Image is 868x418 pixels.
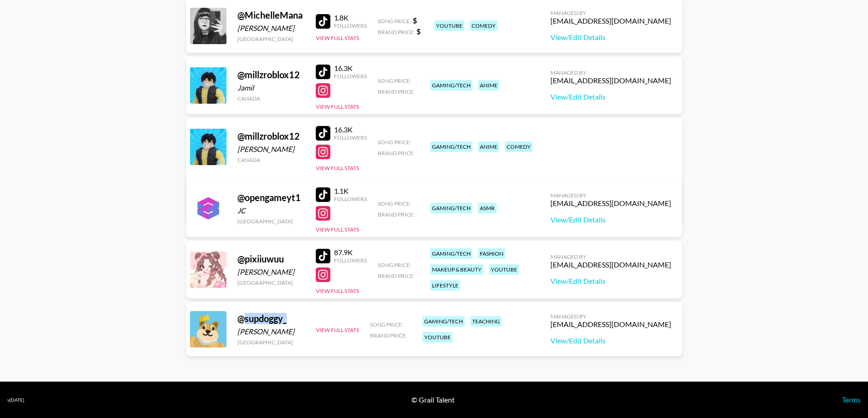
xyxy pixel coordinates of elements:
[237,95,305,102] div: Canada
[550,336,671,345] a: View/Edit Details
[378,272,415,279] span: Brand Price:
[370,321,403,328] span: Song Price:
[237,253,305,265] div: @ pixiiuwuu
[478,80,499,91] div: anime
[316,35,359,41] button: View Full Stats
[550,215,671,224] a: View/Edit Details
[550,253,671,260] div: Managed By
[411,395,455,404] div: © Grail Talent
[334,196,367,202] div: Followers
[237,279,305,286] div: [GEOGRAPHIC_DATA]
[430,141,473,152] div: gaming/tech
[334,186,367,196] div: 1.1K
[334,73,367,80] div: Followers
[316,165,359,171] button: View Full Stats
[378,211,415,218] span: Brand Price:
[422,316,465,327] div: gaming/tech
[316,287,359,294] button: View Full Stats
[842,395,861,404] a: Terms
[378,88,415,95] span: Brand Price:
[237,313,305,324] div: @ supdoggy_
[334,248,367,257] div: 87.9K
[478,203,497,213] div: asmr
[378,200,411,207] span: Song Price:
[434,20,464,31] div: youtube
[430,80,473,91] div: gaming/tech
[550,76,671,85] div: [EMAIL_ADDRESS][DOMAIN_NAME]
[237,24,305,33] div: [PERSON_NAME]
[550,10,671,16] div: Managed By
[550,192,671,199] div: Managed By
[316,327,359,333] button: View Full Stats
[430,264,483,275] div: makeup & beauty
[370,332,407,339] span: Brand Price:
[334,257,367,264] div: Followers
[478,248,505,259] div: fashion
[430,280,460,291] div: lifestyle
[416,27,421,35] strong: $
[505,141,533,152] div: comedy
[470,20,498,31] div: comedy
[378,18,411,25] span: Song Price:
[237,156,305,163] div: Canada
[237,69,305,81] div: @ millzroblox12
[550,92,671,101] a: View/Edit Details
[237,218,305,225] div: [GEOGRAPHIC_DATA]
[478,141,499,152] div: anime
[237,206,305,215] div: JC
[550,260,671,269] div: [EMAIL_ADDRESS][DOMAIN_NAME]
[422,332,452,342] div: youtube
[7,397,24,403] div: v [DATE]
[237,339,305,346] div: [GEOGRAPHIC_DATA]
[237,327,305,336] div: [PERSON_NAME]
[237,35,305,42] div: [GEOGRAPHIC_DATA]
[316,226,359,233] button: View Full Stats
[237,267,305,277] div: [PERSON_NAME]
[334,13,367,22] div: 1.8K
[237,145,305,154] div: [PERSON_NAME]
[430,248,473,259] div: gaming/tech
[378,262,411,268] span: Song Price:
[470,316,502,327] div: teaching
[550,33,671,42] a: View/Edit Details
[550,277,671,286] a: View/Edit Details
[413,16,417,25] strong: $
[334,134,367,141] div: Followers
[550,199,671,208] div: [EMAIL_ADDRESS][DOMAIN_NAME]
[550,16,671,25] div: [EMAIL_ADDRESS][DOMAIN_NAME]
[430,203,473,213] div: gaming/tech
[378,77,411,84] span: Song Price:
[237,192,305,203] div: @ opengameyt1
[378,139,411,146] span: Song Price:
[237,10,305,21] div: @ MichelleMana
[550,313,671,320] div: Managed By
[316,103,359,110] button: View Full Stats
[489,264,519,275] div: youtube
[237,131,305,142] div: @ millzroblox12
[334,64,367,73] div: 16.3K
[550,69,671,76] div: Managed By
[237,83,305,92] div: Jamil
[334,125,367,134] div: 16.3K
[378,29,415,35] span: Brand Price:
[550,320,671,329] div: [EMAIL_ADDRESS][DOMAIN_NAME]
[334,22,367,29] div: Followers
[378,150,415,156] span: Brand Price:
